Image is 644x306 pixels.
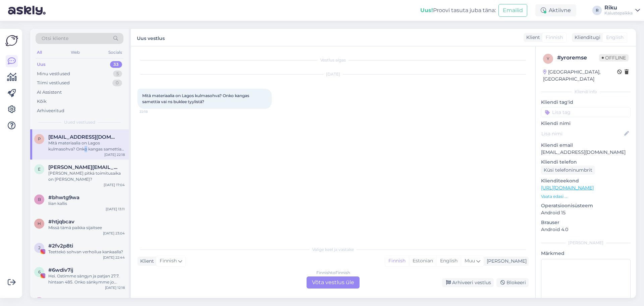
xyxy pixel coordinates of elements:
div: 0 [112,80,122,86]
input: Lisa tag [541,107,631,117]
p: Android 15 [541,209,631,216]
div: All [36,48,43,57]
span: Finnish [546,34,563,41]
div: Kõik [37,98,47,105]
div: [PERSON_NAME] pitkä toimitusaika on [PERSON_NAME]? [48,170,125,182]
div: Küsi telefoninumbrit [541,166,595,175]
div: English [436,256,461,266]
div: Arhiveeritud [37,107,64,114]
span: English [606,34,624,41]
span: Offline [599,54,629,61]
div: Uus [37,61,46,68]
p: Kliendi email [541,142,631,149]
div: [DATE] 17:04 [104,182,125,187]
span: e [38,167,41,172]
div: Estonian [409,256,436,266]
span: Uued vestlused [64,119,95,125]
p: [EMAIL_ADDRESS][DOMAIN_NAME] [541,149,631,156]
span: #bhwtg9wa [48,194,79,201]
div: 33 [110,61,122,68]
span: Muu [465,258,475,264]
span: #6wdiv7ij [48,267,73,273]
a: RikuKalustepaikka [604,5,640,16]
p: Kliendi telefon [541,159,631,166]
div: # yroremse [557,54,599,62]
div: Klient [524,34,540,41]
span: 22:18 [140,109,165,114]
div: [PERSON_NAME] [541,240,631,246]
span: Finnish [160,257,177,265]
div: liian kallis [48,201,125,207]
p: Klienditeekond [541,177,631,184]
span: b [38,197,41,202]
div: Socials [107,48,123,57]
div: Vestlus algas [138,57,529,63]
div: Klient [138,258,154,265]
p: Vaata edasi ... [541,193,631,200]
div: Proovi tasuta juba täna: [420,6,496,14]
div: Finnish to Finnish [316,270,350,276]
a: [URL][DOMAIN_NAME] [541,185,594,191]
div: Valige keel ja vastake [138,247,529,253]
div: 5 [113,71,122,77]
div: Mitä materiaalia on Lagos kulmasohva? Onko kangas samettia vai ns buklee tyylistä? [48,140,125,152]
span: #htjqbcav [48,219,74,225]
div: Finnish [385,256,409,266]
p: Kliendi tag'id [541,99,631,106]
img: Askly Logo [5,34,18,47]
div: [DATE] 22:18 [104,152,125,157]
div: Minu vestlused [37,71,70,77]
span: Mitä materiaalia on Lagos kulmasohva? Onko kangas samettia vai ns buklee tyylistä? [142,93,250,104]
div: Võta vestlus üle [307,276,360,289]
p: Brauser [541,219,631,226]
div: Web [69,48,81,57]
div: Blokeeri [496,278,529,287]
div: [DATE] 23:04 [103,231,125,236]
p: Android 4.0 [541,226,631,233]
p: Operatsioonisüsteem [541,202,631,209]
div: Hei. Ostimme sängyn ja patjan 27.7. hintaan 485. Onko sänkymme jo saapunut? [48,273,125,285]
div: Kalustepaikka [604,10,633,16]
span: #xyyjgfaf [48,297,73,303]
input: Lisa nimi [541,130,623,137]
span: 2 [38,245,41,250]
span: #2fv2p8ti [48,243,73,249]
span: elina.anttikoski@hotmail.com [48,164,118,170]
div: [DATE] 22:44 [103,255,125,260]
div: Teettekö sohvan verhoilua kankaalla? [48,249,125,255]
div: Tiimi vestlused [37,80,70,86]
div: Aktiivne [535,4,576,16]
b: Uus! [420,7,433,13]
div: AI Assistent [37,89,62,96]
div: Missä tämä paikka sijaitsee [48,225,125,231]
span: Otsi kliente [42,35,68,42]
label: Uus vestlus [137,33,165,42]
div: [DATE] 13:11 [106,207,125,212]
div: Arhiveeri vestlus [442,278,494,287]
button: Emailid [498,4,527,17]
span: y [547,56,549,61]
div: Kliendi info [541,89,631,95]
div: [PERSON_NAME] [484,258,527,265]
span: p [38,136,41,141]
p: Kliendi nimi [541,120,631,127]
p: Märkmed [541,250,631,257]
div: [DATE] 12:18 [105,285,125,290]
div: [DATE] [138,71,529,77]
span: 6 [38,269,41,274]
div: R [592,6,602,15]
span: h [38,221,41,226]
div: Riku [604,5,633,10]
div: Klienditugi [572,34,600,41]
span: pauliina.marttilatornio@gmail.com [48,134,118,140]
div: [GEOGRAPHIC_DATA], [GEOGRAPHIC_DATA] [543,69,617,83]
